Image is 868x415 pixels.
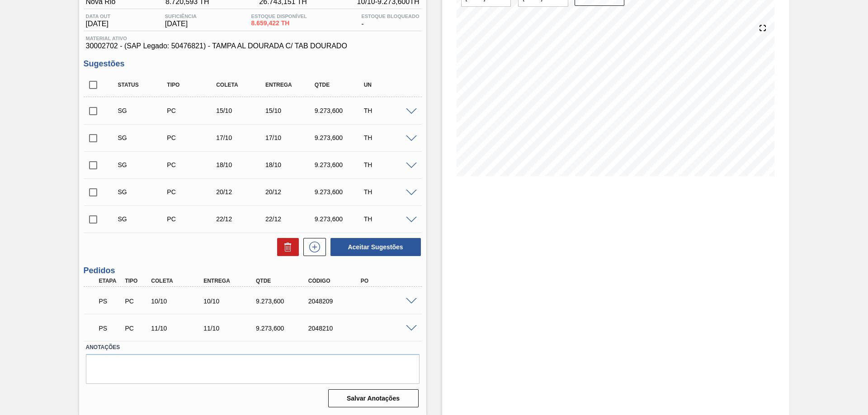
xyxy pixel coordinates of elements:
div: 2048209 [306,298,365,305]
div: Qtde [254,278,312,284]
div: Pedido de Compra [165,215,219,223]
div: Pedido de Compra [165,107,219,114]
div: UN [362,82,416,88]
div: Entrega [201,278,260,284]
div: 18/10/2025 [263,161,318,168]
div: Excluir Sugestões [273,238,299,256]
div: Código [306,278,365,284]
div: Qtde [312,82,367,88]
div: Tipo [123,278,150,284]
span: Material ativo [86,36,420,41]
div: 11/10/2025 [149,325,208,332]
div: Sugestão Criada [116,134,170,141]
div: 9.273,600 [254,298,312,305]
div: PO [359,278,417,284]
h3: Sugestões [84,59,422,69]
div: Sugestão Criada [116,107,170,114]
div: 9.273,600 [312,134,367,141]
div: Sugestão Criada [116,215,170,223]
div: Pedido de Compra [123,325,150,332]
div: 2048210 [306,325,365,332]
div: 17/10/2025 [214,134,269,141]
div: 9.273,600 [312,161,367,168]
div: Sugestão Criada [116,188,170,196]
span: Data out [86,14,111,19]
div: TH [362,107,416,114]
button: Aceitar Sugestões [330,238,421,256]
div: Etapa [97,278,124,284]
div: 9.273,600 [254,325,312,332]
p: PS [99,298,122,305]
span: Estoque Bloqueado [361,14,419,19]
span: [DATE] [165,20,197,28]
div: 17/10/2025 [263,134,318,141]
div: Nova sugestão [299,238,326,256]
div: Tipo [165,82,219,88]
div: Aguardando PC SAP [97,291,124,311]
div: 10/10/2025 [201,298,260,305]
button: Salvar Anotações [328,389,419,407]
div: - [359,14,421,28]
div: 20/12/2025 [263,188,318,196]
span: Estoque Disponível [251,14,307,19]
div: 22/12/2025 [263,215,318,223]
div: Sugestão Criada [116,161,170,168]
span: 30002702 - (SAP Legado: 50476821) - TAMPA AL DOURADA C/ TAB DOURADO [86,42,420,50]
div: Coleta [214,82,269,88]
div: 22/12/2025 [214,215,269,223]
div: 15/10/2025 [263,107,318,114]
div: 20/12/2025 [214,188,269,196]
div: 10/10/2025 [149,298,208,305]
div: Pedido de Compra [123,298,150,305]
div: 9.273,600 [312,188,367,196]
div: TH [362,188,416,196]
div: TH [362,215,416,223]
div: Pedido de Compra [165,161,219,168]
h3: Pedidos [84,266,422,275]
div: TH [362,161,416,168]
div: 15/10/2025 [214,107,269,114]
div: Coleta [149,278,208,284]
div: 18/10/2025 [214,161,269,168]
span: 8.659,422 TH [251,20,307,27]
div: 9.273,600 [312,215,367,223]
div: Pedido de Compra [165,134,219,141]
div: Pedido de Compra [165,188,219,196]
label: Anotações [86,341,420,354]
span: [DATE] [86,20,111,28]
div: Aceitar Sugestões [326,237,422,257]
div: 9.273,600 [312,107,367,114]
div: TH [362,134,416,141]
div: Aguardando PC SAP [97,318,124,338]
div: Status [116,82,170,88]
div: 11/10/2025 [201,325,260,332]
p: PS [99,325,122,332]
span: Suficiência [165,14,197,19]
div: Entrega [263,82,318,88]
